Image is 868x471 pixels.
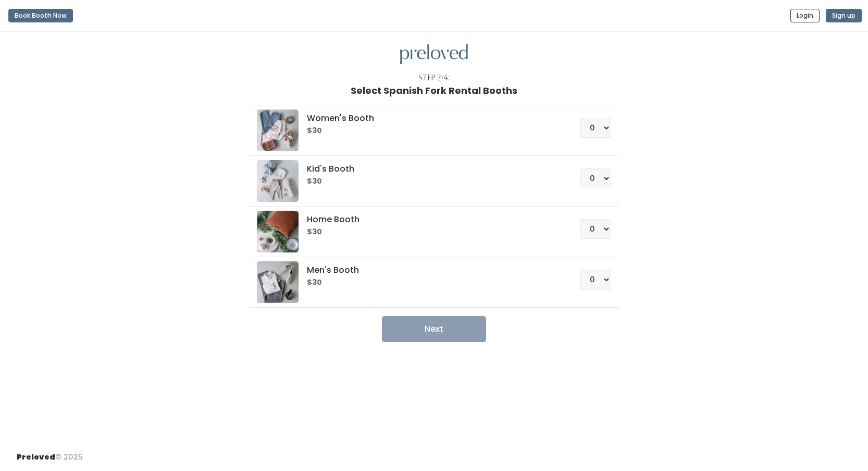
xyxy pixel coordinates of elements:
img: preloved logo [257,261,299,303]
h6: $30 [307,228,554,236]
img: preloved logo [257,110,299,151]
span: Preloved [17,452,55,462]
button: Sign up [826,9,862,22]
h6: $30 [307,127,554,135]
button: Login [790,9,820,22]
h5: Home Booth [307,215,554,224]
h5: Women's Booth [307,114,554,123]
img: preloved logo [257,160,299,202]
h6: $30 [307,177,554,186]
h5: Men's Booth [307,265,554,275]
h1: Select Spanish Fork Rental Booths [351,86,517,96]
h5: Kid's Booth [307,164,554,174]
img: preloved logo [400,44,468,65]
a: Book Booth Now [8,4,73,27]
img: preloved logo [257,211,299,252]
div: © 2025 [17,443,83,463]
h6: $30 [307,279,554,287]
button: Book Booth Now [8,9,73,22]
div: Step 2/4: [418,73,450,83]
button: Next [382,316,486,342]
